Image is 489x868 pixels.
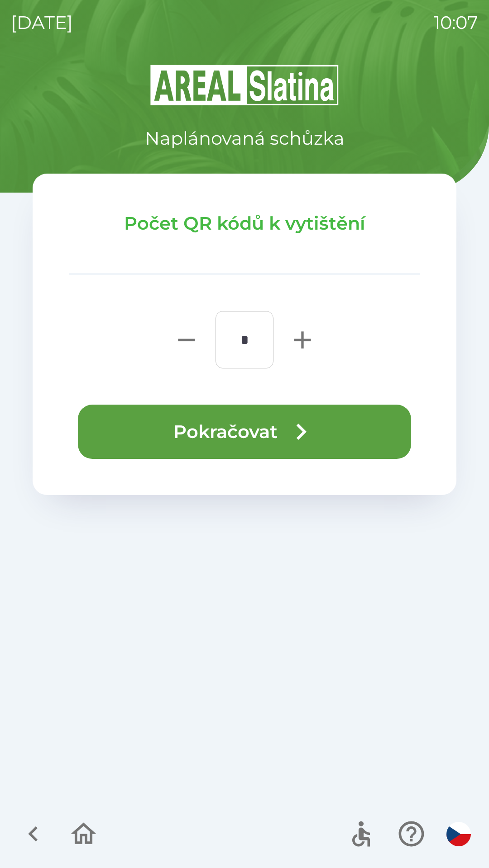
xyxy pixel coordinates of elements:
[78,405,411,459] button: Pokračovat
[446,822,471,846] img: cs flag
[434,9,478,36] p: 10:07
[11,9,73,36] p: [DATE]
[33,63,456,107] img: Logo
[69,210,420,237] p: Počet QR kódů k vytištění
[145,125,345,152] p: Naplánovaná schůzka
